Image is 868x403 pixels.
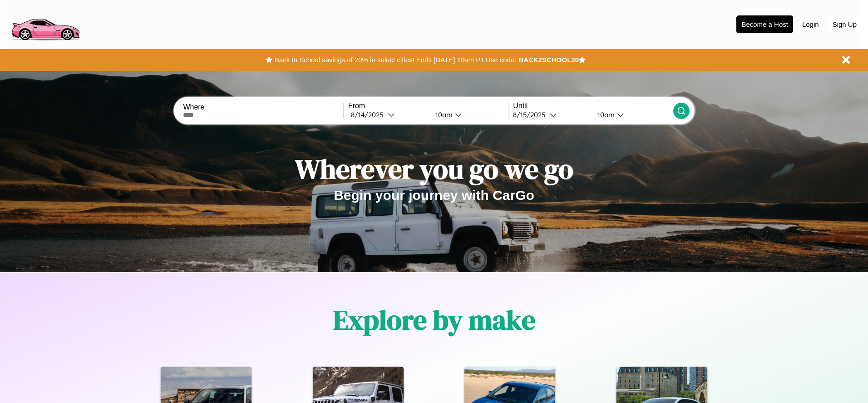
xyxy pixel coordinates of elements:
div: 10am [593,110,617,119]
div: 8 / 14 / 2025 [351,110,388,119]
img: logo [7,5,84,43]
button: 10am [428,110,508,119]
button: Sign Up [828,16,861,33]
label: Where [183,103,343,111]
button: Become a Host [736,15,793,33]
button: 8/14/2025 [348,110,428,119]
button: Login [798,16,824,33]
label: From [348,102,508,110]
b: BACK2SCHOOL20 [518,56,579,64]
h1: Explore by make [333,301,535,338]
button: 10am [590,110,673,119]
div: 8 / 15 / 2025 [513,110,550,119]
label: Until [513,102,673,110]
button: Back to School savings of 20% in select cities! Ends [DATE] 10am PT.Use code: [272,54,518,66]
div: 10am [431,110,455,119]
